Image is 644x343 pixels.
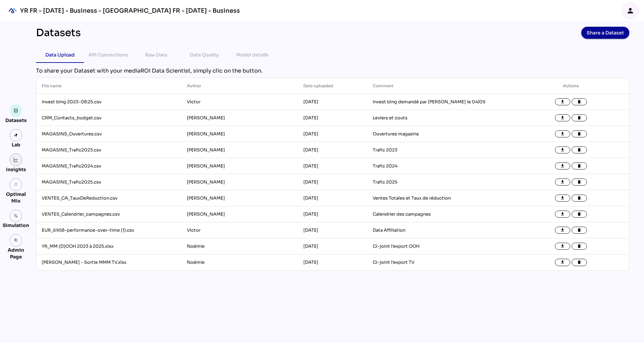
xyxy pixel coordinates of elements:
[14,182,18,187] i: grain
[5,3,20,18] div: mediaROI
[3,191,29,204] div: Optimal Mix
[236,51,269,59] div: Model details
[298,94,368,110] td: [DATE]
[513,78,629,94] th: Actions
[182,142,298,158] td: [PERSON_NAME]
[20,7,240,15] div: YR FR - [DATE] - Business - [GEOGRAPHIC_DATA] FR - [DATE] - Business
[298,158,368,174] td: [DATE]
[298,174,368,190] td: [DATE]
[36,254,182,270] td: [PERSON_NAME] - Sortie MMM TV.xlsx
[367,78,513,94] th: Comment
[36,94,182,110] td: Invest bing 2023-08:25.csv
[9,141,23,148] div: Lab
[298,238,368,254] td: [DATE]
[182,126,298,142] td: [PERSON_NAME]
[298,126,368,142] td: [DATE]
[298,254,368,270] td: [DATE]
[36,110,182,126] td: CRM_Contacts_budget.csv
[560,212,565,217] i: file_download
[3,222,29,229] div: Simulation
[182,78,298,94] th: Author
[367,206,513,222] td: Calendrier des campagnes
[577,244,582,249] i: delete
[367,190,513,206] td: Ventes Totales et Taux de réduction
[577,196,582,201] i: delete
[626,7,634,15] i: person
[182,94,298,110] td: Victor
[367,254,513,270] td: Ci-joint l'export TV
[36,174,182,190] td: MAGASINS_Trafic2025.csv
[45,51,75,59] div: Data Upload
[577,260,582,265] i: delete
[367,174,513,190] td: Trafic 2025
[36,126,182,142] td: MAGASINS_Ouvertures.csv
[577,228,582,233] i: delete
[182,222,298,238] td: Victor
[587,28,624,37] span: Share a Dataset
[577,164,582,168] i: delete
[560,132,565,136] i: file_download
[182,254,298,270] td: Noémie
[36,27,81,39] div: Datasets
[88,51,128,59] div: API Connections
[560,196,565,201] i: file_download
[560,228,565,233] i: file_download
[36,67,629,75] div: To share your Dataset with your mediaROI Data Scientist, simply clic on the button.
[298,206,368,222] td: [DATE]
[560,180,565,185] i: file_download
[14,133,18,138] img: lab.svg
[36,78,182,94] th: File name
[560,148,565,152] i: file_download
[298,190,368,206] td: [DATE]
[577,100,582,104] i: delete
[36,206,182,222] td: VENTES_Calendrier_campagnes.csv
[36,142,182,158] td: MAGASINS_Trafic2023.csv
[577,148,582,152] i: delete
[560,164,565,168] i: file_download
[560,100,565,104] i: file_download
[5,117,27,124] div: Datasets
[367,126,513,142] td: Ouvertures magasins
[298,110,368,126] td: [DATE]
[577,180,582,185] i: delete
[577,116,582,120] i: delete
[145,51,167,59] div: Raw Data
[182,174,298,190] td: [PERSON_NAME]
[298,222,368,238] td: [DATE]
[14,214,18,218] img: settings.svg
[182,206,298,222] td: [PERSON_NAME]
[14,108,18,113] img: data.svg
[182,190,298,206] td: [PERSON_NAME]
[298,142,368,158] td: [DATE]
[367,142,513,158] td: Trafic 2023
[367,238,513,254] td: Ci-joint l'export OOH
[560,244,565,249] i: file_download
[190,51,219,59] div: Data Quality
[560,116,565,120] i: file_download
[367,110,513,126] td: Leviers et couts
[182,238,298,254] td: Noémie
[577,212,582,217] i: delete
[367,222,513,238] td: Data Affiliation
[36,190,182,206] td: VENTES_CA_TauxDeReduction.csv
[560,260,565,265] i: file_download
[581,27,629,39] button: Share a Dataset
[182,110,298,126] td: [PERSON_NAME]
[3,247,29,260] div: Admin Page
[36,158,182,174] td: MAGASINS_Trafic2024.csv
[36,222,182,238] td: EUR_6958-performance-over-time (1).csv
[367,94,513,110] td: Invest bing demandé par [PERSON_NAME] le 04/09
[14,157,18,162] img: graph.svg
[298,78,368,94] th: Date uploaded
[36,238,182,254] td: YR_MM (D)OOH 2023 à 2025.xlsx
[6,166,26,173] div: Insights
[577,132,582,136] i: delete
[14,238,18,243] i: admin_panel_settings
[182,158,298,174] td: [PERSON_NAME]
[367,158,513,174] td: Trafic 2024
